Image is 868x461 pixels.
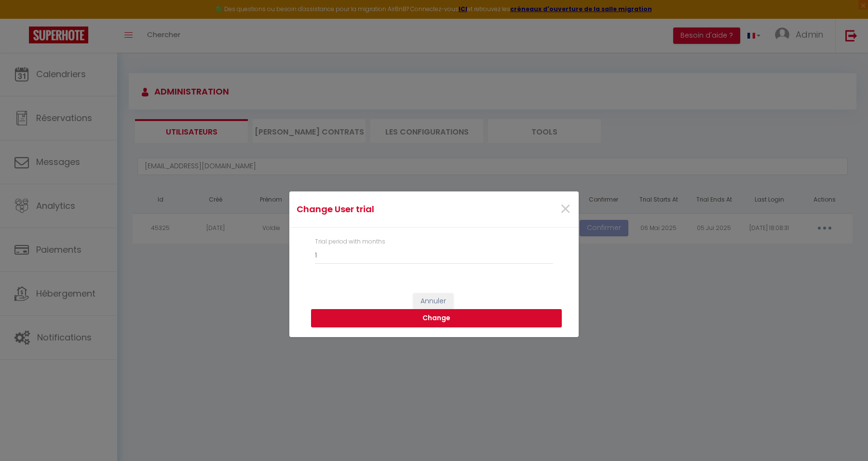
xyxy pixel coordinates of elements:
button: Ouvrir le widget de chat LiveChat [8,4,37,33]
h4: Change User trial [297,203,475,216]
span: × [559,195,571,224]
button: Annuler [413,293,453,310]
button: Change [311,309,562,327]
button: Close [559,199,571,220]
label: Trial period with months [315,237,385,246]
